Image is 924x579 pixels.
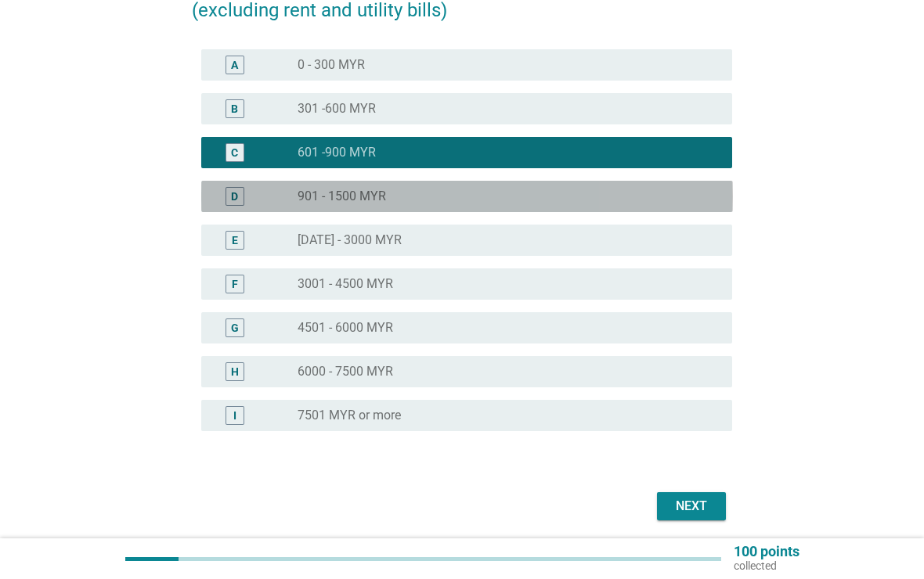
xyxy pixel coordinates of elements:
label: 7501 MYR or more [298,408,401,423]
div: G [231,320,239,336]
div: B [231,101,238,117]
label: 301 -600 MYR [298,101,376,117]
div: A [231,57,238,74]
div: I [233,408,236,424]
p: 100 points [734,545,799,559]
label: 901 - 1500 MYR [298,189,386,204]
div: Next [670,497,713,516]
div: C [231,145,238,161]
button: Next [657,492,726,520]
label: 6000 - 7500 MYR [298,364,393,379]
label: 0 - 300 MYR [298,57,365,73]
div: F [232,276,238,293]
div: H [231,364,239,380]
label: 3001 - 4500 MYR [298,276,393,292]
label: [DATE] - 3000 MYR [298,232,402,248]
p: collected [734,559,799,573]
div: E [232,232,238,249]
div: D [231,189,238,205]
label: 601 -900 MYR [298,145,376,160]
label: 4501 - 6000 MYR [298,320,393,336]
